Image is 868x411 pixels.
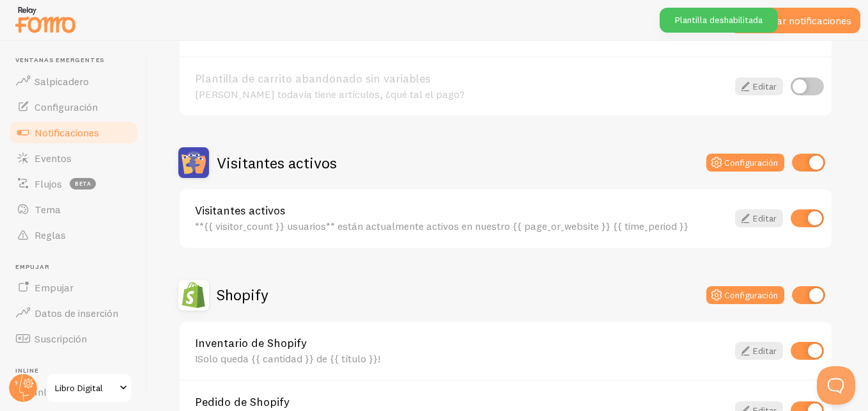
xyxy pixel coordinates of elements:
span: Salpicadero [35,75,89,88]
span: Eventos [35,152,72,165]
a: Configuración [8,94,139,120]
font: Shopify [217,285,268,305]
font: **{{ visitor_count }} usuarios** están actualmente activos en nuestro {{ page_or_website }} {{ ti... [195,220,688,232]
span: Ventanas emergentes [15,56,139,65]
span: Inline [15,367,139,375]
span: Suscripción [35,332,87,345]
font: Editar [753,214,777,223]
font: Editar [753,82,777,91]
img: fomo-relay-logo-orange.svg [13,3,77,36]
a: Notificaciones [8,120,139,145]
a: Plantilla de carrito abandonado sin variables [195,73,727,85]
font: Editar [753,346,777,355]
a: Eventos [8,145,139,171]
span: Beta [70,178,96,189]
span: Datos de inserción [35,307,118,319]
a: Editar [735,342,783,360]
span: Empujar [15,263,139,271]
button: Configuración [706,154,784,172]
font: Visitantes activos [217,153,337,173]
span: Configuración [35,101,98,113]
a: Editar [735,209,783,227]
a: Pedido de Shopify [195,396,727,408]
span: Tema [35,203,61,216]
a: Tema [8,197,139,222]
font: Configuración [724,158,778,167]
a: Libro Digital [46,373,132,403]
a: Visitantes activos [195,205,727,216]
font: Configuración [724,291,778,300]
font: ¡Solo queda {{ cantidad }} de {{ título }}! [195,352,380,365]
img: Visitantes activos [178,147,209,178]
img: Shopify [178,280,209,310]
span: Empujar [35,281,74,294]
span: Flujos [35,177,62,190]
span: Reglas [35,229,66,241]
a: Suscripción [8,326,139,351]
font: Plantilla deshabilitada [675,15,763,25]
span: Libro Digital [55,380,116,396]
a: Salpicadero [8,68,139,94]
a: Reglas [8,222,139,248]
font: [PERSON_NAME] todavía tiene artículos, ¿qué tal el pago? [195,88,465,101]
a: Editar [735,77,783,95]
a: Inventario de Shopify [195,337,727,349]
span: Notificaciones [35,126,99,139]
iframe: Help Scout Beacon - Open [817,366,855,405]
a: Datos de inserción [8,300,139,326]
button: Configuración [706,286,784,304]
a: Empujar [8,275,139,300]
a: Flujos Beta [8,171,139,197]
